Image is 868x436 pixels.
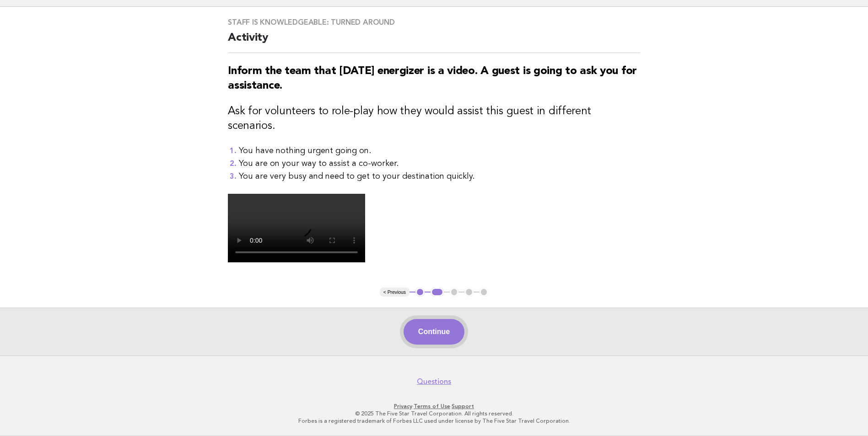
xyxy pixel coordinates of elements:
[154,403,714,410] p: · ·
[239,144,640,157] li: You have nothing urgent going on.
[414,403,450,409] a: Terms of Use
[239,157,640,170] li: You are on your way to assist a co-worker.
[452,403,474,409] a: Support
[228,104,640,133] h3: Ask for volunteers to role-play how they would assist this guest in different scenarios.
[394,403,412,409] a: Privacy
[417,377,451,386] a: Questions
[431,287,444,297] button: 2
[228,66,637,91] strong: Inform the team that [DATE] energizer is a video. A guest is going to ask you for assistance.
[415,287,425,297] button: 1
[380,287,410,297] button: < Previous
[228,31,640,53] h2: Activity
[239,170,640,183] li: You are very busy and need to get to your destination quickly.
[404,319,464,345] button: Continue
[154,410,714,417] p: © 2025 The Five Star Travel Corporation. All rights reserved.
[228,18,640,27] h3: Staff is knowledgeable: Turned around
[154,417,714,425] p: Forbes is a registered trademark of Forbes LLC used under license by The Five Star Travel Corpora...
